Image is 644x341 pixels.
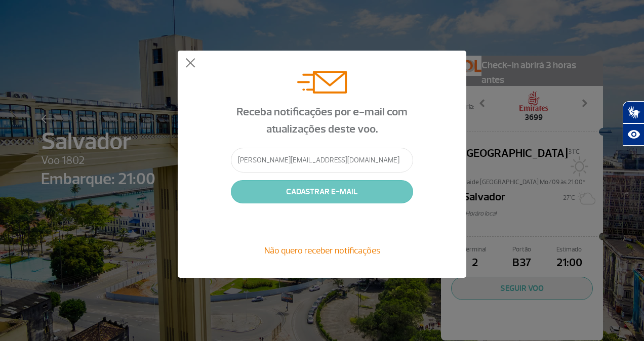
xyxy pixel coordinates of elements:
[623,101,644,123] button: Abrir tradutor de língua de sinais.
[623,101,644,146] div: Plugin de acessibilidade da Hand Talk.
[231,180,413,203] button: CADASTRAR E-MAIL
[236,105,408,136] span: Receba notificações por e-mail com atualizações deste voo.
[264,245,380,256] span: Não quero receber notificações
[231,148,413,173] input: Informe o seu e-mail
[623,123,644,146] button: Abrir recursos assistivos.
